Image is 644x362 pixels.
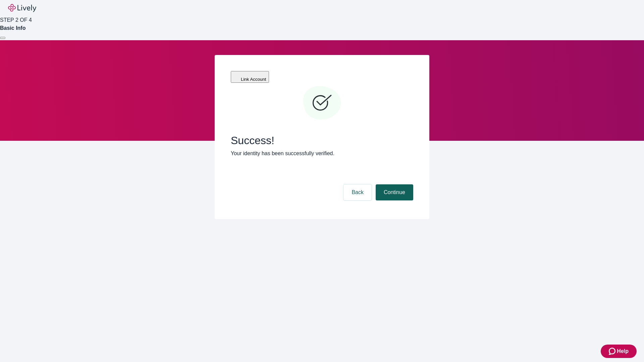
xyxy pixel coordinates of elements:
button: Zendesk support iconHelp [601,345,637,358]
button: Continue [376,184,413,200]
p: Your identity has been successfully verified. [231,149,413,158]
img: Lively [8,4,36,12]
span: Help [617,347,629,355]
svg: Checkmark icon [302,83,342,123]
button: Back [343,184,372,200]
span: Success! [231,134,413,147]
svg: Zendesk support icon [609,347,617,355]
button: Link Account [231,71,269,83]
